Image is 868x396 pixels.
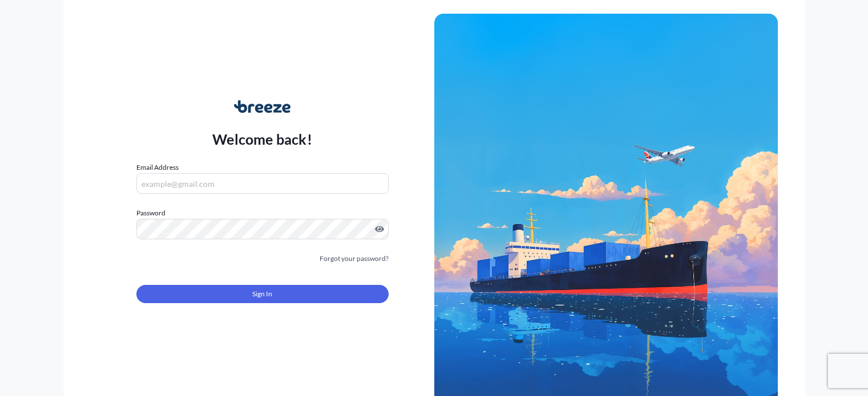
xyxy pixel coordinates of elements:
input: example@gmail.com [136,173,389,194]
button: Sign In [136,285,389,303]
label: Password [136,207,389,219]
span: Sign In [252,288,272,300]
p: Welcome back! [212,130,312,148]
label: Email Address [136,162,179,173]
button: Show password [375,224,384,234]
a: Forgot your password? [320,253,389,264]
